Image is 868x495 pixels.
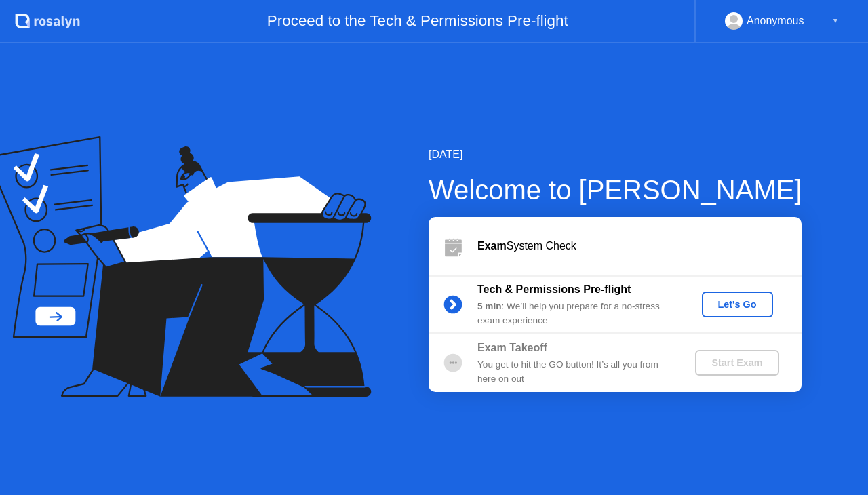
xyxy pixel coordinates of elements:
[477,283,631,295] b: Tech & Permissions Pre-flight
[477,300,673,328] div: : We’ll help you prepare for a no-stress exam experience
[695,350,778,376] button: Start Exam
[747,12,804,30] div: Anonymous
[477,240,507,252] b: Exam
[702,292,773,317] button: Let's Go
[701,357,773,368] div: Start Exam
[832,12,839,30] div: ▼
[477,301,502,311] b: 5 min
[429,170,802,210] div: Welcome to [PERSON_NAME]
[477,238,802,254] div: System Check
[477,358,673,386] div: You get to hit the GO button! It’s all you from here on out
[707,299,768,310] div: Let's Go
[477,342,547,353] b: Exam Takeoff
[429,146,802,163] div: [DATE]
